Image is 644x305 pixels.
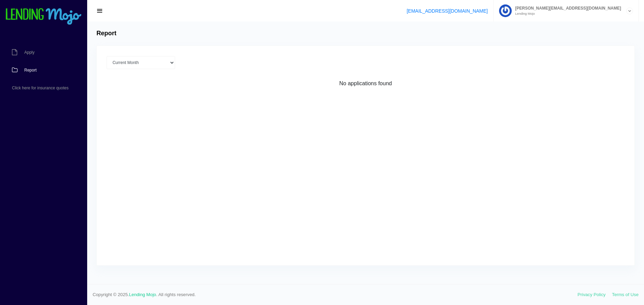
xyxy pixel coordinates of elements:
a: Lending Mojo [129,292,156,297]
span: Copyright © 2025. . All rights reserved. [93,291,578,298]
span: [PERSON_NAME][EMAIL_ADDRESS][DOMAIN_NAME] [512,6,621,10]
img: Profile image [499,4,512,17]
span: Click here for insurance quotes [12,86,68,90]
h4: Report [96,30,116,37]
a: [EMAIL_ADDRESS][DOMAIN_NAME] [407,8,488,14]
img: logo-small.png [5,8,82,25]
a: Privacy Policy [578,292,606,297]
small: Lending Mojo [512,12,621,15]
div: No applications found [107,79,625,88]
a: Terms of Use [612,292,639,297]
span: Report [24,68,37,72]
span: Apply [24,50,35,54]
